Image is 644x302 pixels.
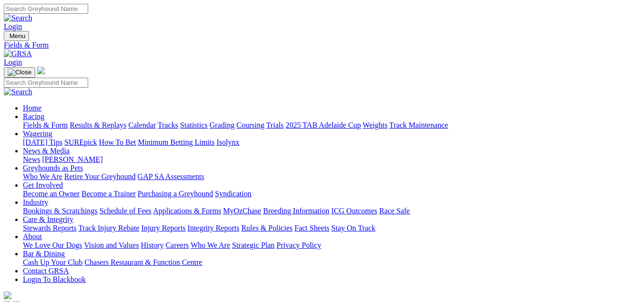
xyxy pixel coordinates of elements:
a: Schedule of Fees [99,207,151,215]
a: News [23,155,40,163]
a: Become an Owner [23,190,80,198]
a: News & Media [23,147,70,155]
a: Race Safe [379,207,409,215]
img: logo-grsa-white.png [37,67,45,74]
a: Grading [210,121,235,129]
div: Greyhounds as Pets [23,172,640,181]
a: Purchasing a Greyhound [138,190,213,198]
a: ICG Outcomes [331,207,377,215]
a: Racing [23,112,44,121]
a: History [141,241,164,249]
a: Login [4,22,22,30]
a: Cash Up Your Club [23,258,82,266]
a: About [23,232,42,241]
input: Search [4,4,88,14]
div: Care & Integrity [23,224,640,232]
div: News & Media [23,155,640,164]
a: SUREpick [64,138,97,146]
a: Minimum Betting Limits [138,138,215,146]
a: Stewards Reports [23,224,76,232]
a: Bar & Dining [23,250,65,258]
a: Track Injury Rebate [78,224,139,232]
a: Calendar [128,121,156,129]
a: Get Involved [23,181,63,189]
a: Chasers Restaurant & Function Centre [84,258,202,266]
a: Privacy Policy [276,241,321,249]
a: Who We Are [191,241,230,249]
div: Get Involved [23,190,640,198]
a: Statistics [180,121,208,129]
div: About [23,241,640,250]
a: Applications & Forms [153,207,221,215]
a: Trials [266,121,284,129]
a: Track Maintenance [389,121,448,129]
div: Racing [23,121,640,130]
button: Toggle navigation [4,31,29,41]
a: 2025 TAB Adelaide Cup [286,121,361,129]
a: Greyhounds as Pets [23,164,83,172]
a: Integrity Reports [187,224,239,232]
img: logo-grsa-white.png [4,292,11,299]
a: Login [4,58,22,66]
a: Fields & Form [4,41,640,50]
img: Search [4,88,32,96]
a: Retire Your Greyhound [64,172,136,181]
a: Isolynx [216,138,239,146]
div: Bar & Dining [23,258,640,267]
a: Rules & Policies [241,224,293,232]
a: [DATE] Tips [23,138,62,146]
img: Search [4,14,32,22]
button: Toggle navigation [4,67,35,78]
a: Become a Trainer [82,190,136,198]
a: [PERSON_NAME] [42,155,102,163]
span: Menu [10,32,25,40]
a: Login To Blackbook [23,275,86,283]
a: How To Bet [99,138,136,146]
a: Breeding Information [263,207,329,215]
a: Strategic Plan [232,241,275,249]
a: Wagering [23,130,52,138]
a: Stay On Track [331,224,375,232]
img: GRSA [4,50,32,58]
a: Home [23,104,41,112]
div: Wagering [23,138,640,147]
a: Injury Reports [141,224,185,232]
a: Syndication [215,190,251,198]
a: Careers [165,241,189,249]
a: MyOzChase [223,207,261,215]
a: Bookings & Scratchings [23,207,97,215]
a: Vision and Values [84,241,139,249]
a: We Love Our Dogs [23,241,82,249]
a: Weights [363,121,388,129]
a: GAP SA Assessments [138,172,204,181]
a: Fact Sheets [295,224,329,232]
a: Coursing [236,121,265,129]
a: Care & Integrity [23,215,73,223]
a: Fields & Form [23,121,68,129]
a: Tracks [158,121,178,129]
a: Industry [23,198,48,206]
a: Results & Replays [70,121,126,129]
img: Close [8,69,31,76]
div: Industry [23,207,640,215]
input: Search [4,78,88,88]
a: Contact GRSA [23,267,69,275]
a: Who We Are [23,172,62,181]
